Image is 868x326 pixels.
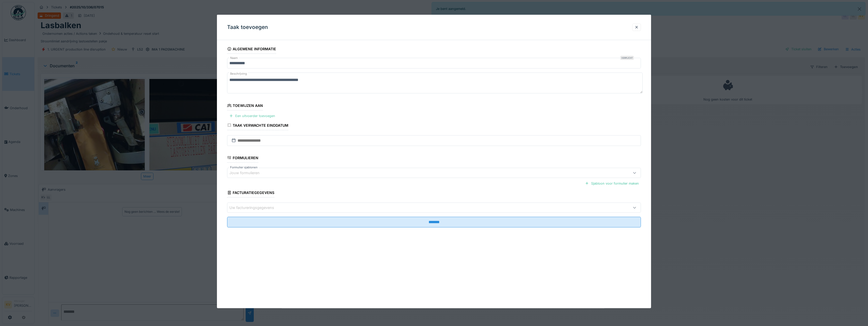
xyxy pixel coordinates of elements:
[227,121,288,130] div: Taak verwachte einddatum
[227,154,258,162] div: Formulieren
[229,165,259,170] label: Formulier sjablonen
[227,189,274,198] div: Facturatiegegevens
[229,56,239,60] label: Naam
[229,170,267,176] div: Jouw formulieren
[229,205,281,210] div: Uw factureringsgegevens
[583,180,641,187] div: Sjabloon voor formulier maken
[227,112,277,119] div: Een uitvoerder toevoegen
[227,24,268,30] h3: Taak toevoegen
[229,71,248,77] label: Beschrijving
[227,102,263,110] div: Toewijzen aan
[227,45,276,54] div: Algemene informatie
[620,56,634,60] div: Verplicht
